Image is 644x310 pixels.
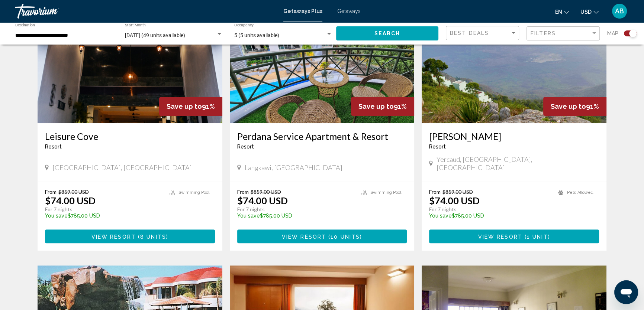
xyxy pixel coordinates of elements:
span: You save [237,213,260,219]
iframe: Кнопка запуска окна обмена сообщениями [614,280,638,304]
span: View Resort [282,234,326,239]
p: For 7 nights [429,206,551,213]
span: You save [45,213,68,219]
p: $785.00 USD [237,213,354,219]
mat-select: Sort by [450,30,517,36]
span: Best Deals [450,30,489,36]
a: Getaways Plus [283,8,322,14]
span: $859.00 USD [251,189,281,195]
button: Change language [555,6,569,17]
img: 4881O01X.jpg [422,4,606,123]
span: 1 unit [527,234,548,239]
span: Resort [237,144,254,150]
span: Search [374,31,400,37]
span: Resort [429,144,446,150]
button: User Menu [610,3,629,19]
a: Perdana Service Apartment & Resort [237,131,407,142]
span: Map [607,28,618,39]
p: For 7 nights [237,206,354,213]
span: [DATE] (49 units available) [125,32,185,38]
a: Leisure Cove [45,131,215,142]
span: [GEOGRAPHIC_DATA], [GEOGRAPHIC_DATA] [52,163,192,172]
span: Filters [531,30,556,36]
div: 91% [543,97,606,116]
button: Filter [527,26,600,41]
span: From [429,189,441,195]
a: [PERSON_NAME] [429,131,599,142]
button: Change currency [580,6,599,17]
p: $74.00 USD [429,195,480,206]
span: You save [429,213,452,219]
span: From [45,189,57,195]
span: 5 (5 units available) [234,32,279,38]
span: Save up to [358,102,394,110]
img: 5461O01X.jpg [230,4,415,123]
span: Langkawi, [GEOGRAPHIC_DATA] [245,163,342,172]
p: $785.00 USD [45,213,162,219]
span: Swimming Pool [370,190,401,195]
button: View Resort(10 units) [237,229,407,243]
p: $74.00 USD [45,195,96,206]
p: $785.00 USD [429,213,551,219]
span: 8 units [140,234,166,239]
span: AB [615,7,624,15]
button: Search [336,26,438,40]
span: View Resort [91,234,136,239]
a: Getaways [337,8,361,14]
p: For 7 nights [45,206,162,213]
span: 10 units [331,234,360,239]
span: USD [580,9,592,15]
span: ( ) [136,234,168,239]
span: Yercaud, [GEOGRAPHIC_DATA], [GEOGRAPHIC_DATA] [437,155,599,172]
button: View Resort(1 unit) [429,229,599,243]
span: Save up to [167,102,202,110]
span: Resort [45,144,62,150]
span: ( ) [522,234,550,239]
span: From [237,189,249,195]
p: $74.00 USD [237,195,288,206]
a: Travorium [15,4,276,19]
span: $859.00 USD [442,189,473,195]
span: en [555,9,562,15]
span: $859.00 USD [58,189,89,195]
span: Swimming Pool [178,190,209,195]
span: Save up to [551,102,586,110]
div: 91% [351,97,414,116]
button: View Resort(8 units) [45,229,215,243]
span: View Resort [478,234,522,239]
div: 91% [159,97,222,116]
img: 3957E01X.jpg [38,4,222,123]
span: Pets Allowed [567,190,593,195]
span: ( ) [326,234,362,239]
